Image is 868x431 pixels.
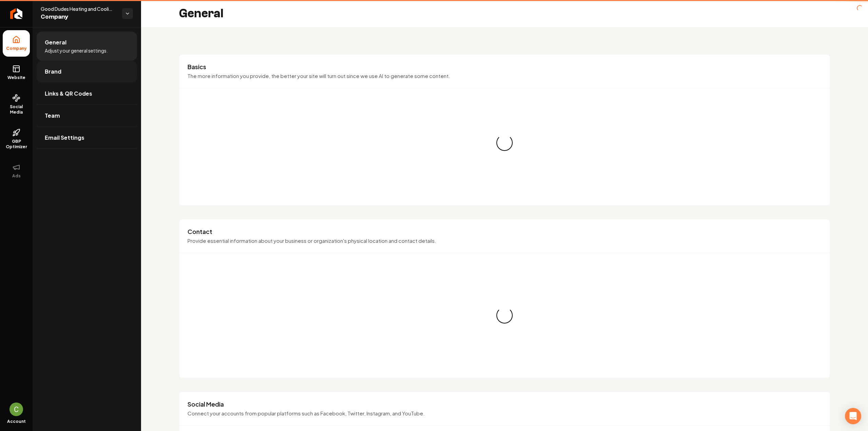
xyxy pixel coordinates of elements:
[3,104,30,115] span: Social Media
[10,8,23,19] img: Rebolt Logo
[45,67,61,76] span: Brand
[9,403,23,416] img: Candela Corradin
[845,408,861,424] div: Open Intercom Messenger
[3,139,30,150] span: GBP Optimizer
[3,59,30,86] a: Website
[45,38,66,46] span: General
[3,158,30,184] button: Ads
[45,112,60,120] span: Team
[37,61,137,82] a: Brand
[188,410,822,417] p: Connect your accounts from popular platforms such as Facebook, Twitter, Instagram, and YouTube.
[179,7,223,20] h2: General
[45,134,84,142] span: Email Settings
[9,403,23,416] button: Open user button
[9,173,23,179] span: Ads
[41,5,117,12] span: Good Dudes Heating and Cooling
[41,12,117,22] span: Company
[45,47,108,54] span: Adjust your general settings.
[188,63,822,71] h3: Basics
[5,75,28,80] span: Website
[494,132,515,153] div: Loading
[3,46,29,51] span: Company
[37,105,137,126] a: Team
[188,72,822,80] p: The more information you provide, the better your site will turn out since we use AI to generate ...
[188,228,822,236] h3: Contact
[3,89,30,120] a: Social Media
[188,400,822,408] h3: Social Media
[7,419,26,424] span: Account
[494,305,515,326] div: Loading
[37,127,137,149] a: Email Settings
[188,237,822,245] p: Provide essential information about your business or organization's physical location and contact...
[3,123,30,155] a: GBP Optimizer
[37,83,137,104] a: Links & QR Codes
[45,90,92,98] span: Links & QR Codes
